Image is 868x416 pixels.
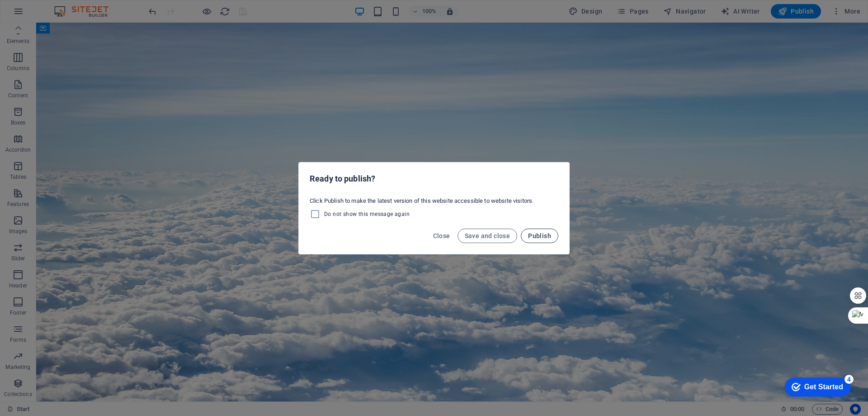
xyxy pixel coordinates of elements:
[433,232,450,239] span: Close
[429,229,454,243] button: Close
[67,2,76,11] div: 4
[27,10,66,18] div: Get Started
[7,5,73,24] div: Get Started 4 items remaining, 20% complete
[528,232,551,239] span: Publish
[324,210,410,218] span: Do not show this message again
[521,229,558,243] button: Publish
[458,229,518,243] button: Save and close
[299,193,569,223] div: Click Publish to make the latest version of this website accessible to website visitors.
[465,232,510,239] span: Save and close
[310,173,558,184] h2: Ready to publish?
